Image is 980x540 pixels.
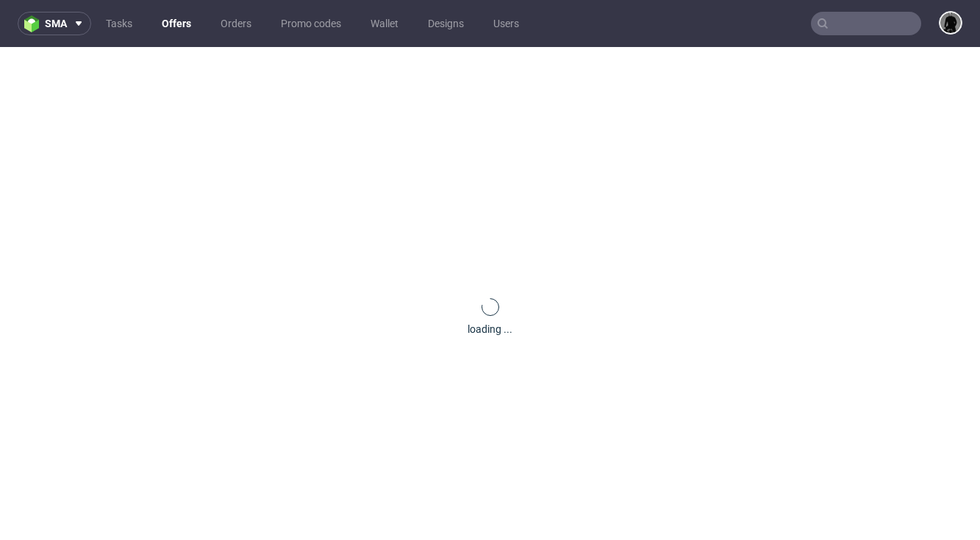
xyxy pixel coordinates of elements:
[272,12,350,35] a: Promo codes
[18,12,91,35] button: sma
[362,12,407,35] a: Wallet
[468,322,512,336] div: loading ...
[45,18,67,29] span: sma
[419,12,473,35] a: Designs
[484,12,528,35] a: Users
[24,15,45,32] img: logo
[153,12,200,35] a: Offers
[212,12,260,35] a: Orders
[97,12,141,35] a: Tasks
[940,12,961,33] img: Dawid Urbanowicz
